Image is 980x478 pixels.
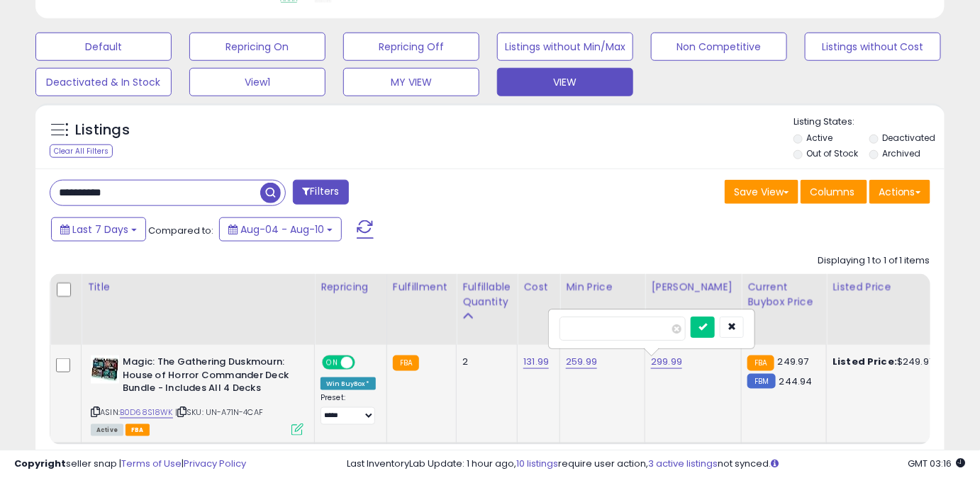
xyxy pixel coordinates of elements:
small: FBA [747,355,774,371]
div: Current Buybox Price [747,280,820,309]
img: 51GPb4vMMYL._SL40_.jpg [91,355,119,384]
button: Last 7 Days [51,217,146,241]
button: Listings without Min/Max [497,33,633,61]
button: Filters [293,180,348,205]
button: Aug-04 - Aug-10 [219,217,342,241]
b: Magic: The Gathering Duskmourn: House of Horror Commander Deck Bundle - Includes All 4 Decks [123,355,295,399]
a: Privacy Policy [184,457,246,470]
button: Repricing Off [343,33,479,61]
div: $249.97 [833,355,950,368]
a: Terms of Use [121,457,182,470]
label: Deactivated [883,132,936,144]
div: Fulfillable Quantity [462,280,511,309]
span: Aug-04 - Aug-10 [240,222,324,237]
span: | SKU: UN-A71N-4CAF [175,406,263,418]
div: Title [87,280,308,295]
span: 244.94 [779,375,813,388]
div: seller snap | | [14,457,246,471]
h5: Listings [75,120,130,140]
button: Listings without Cost [805,33,941,61]
span: OFF [353,357,376,369]
label: Active [806,132,833,144]
button: Save View [725,180,798,204]
button: Deactivated & In Stock [35,68,172,96]
a: 3 active listings [649,457,718,470]
span: 249.97 [778,355,809,368]
div: Repricing [321,280,381,295]
span: Last 7 Days [72,222,128,237]
span: Columns [810,185,854,199]
div: ASIN: [91,355,304,434]
button: Columns [801,180,867,204]
a: 259.99 [566,355,597,369]
b: Listed Price: [833,355,897,368]
span: Compared to: [148,224,213,237]
div: Preset: [321,393,376,425]
p: Listing States: [794,115,945,129]
strong: Copyright [14,457,66,470]
a: 299.99 [651,355,682,369]
label: Out of Stock [806,147,858,159]
div: 2 [462,355,506,368]
a: 131.99 [523,355,549,369]
div: Displaying 1 to 1 of 1 items [818,254,930,268]
div: Min Price [566,280,639,295]
small: FBA [393,355,419,371]
small: FBM [747,374,775,389]
button: VIEW [497,68,633,96]
a: 10 listings [517,457,559,470]
div: Clear All Filters [50,144,113,158]
button: Actions [869,180,930,204]
div: [PERSON_NAME] [651,280,735,295]
div: Listed Price [833,280,955,295]
div: Cost [523,280,554,295]
div: Last InventoryLab Update: 1 hour ago, require user action, not synced. [347,457,966,471]
div: Win BuyBox * [321,377,376,390]
button: Non Competitive [651,33,787,61]
div: Fulfillment [393,280,450,295]
span: All listings currently available for purchase on Amazon [91,424,123,436]
button: Repricing On [189,33,325,61]
button: Default [35,33,172,61]
button: View1 [189,68,325,96]
button: MY VIEW [343,68,479,96]
span: 2025-08-18 03:16 GMT [908,457,966,470]
span: ON [323,357,341,369]
span: FBA [126,424,150,436]
label: Archived [883,147,921,159]
a: B0D68S18WK [120,406,173,419]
